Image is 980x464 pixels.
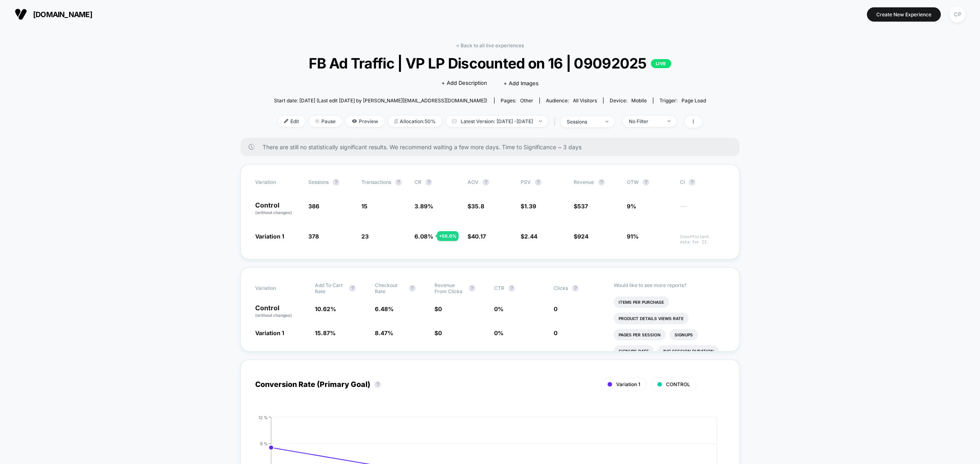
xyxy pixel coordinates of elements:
span: 91% [627,233,639,240]
span: AOV [468,179,479,185]
button: ? [374,381,381,388]
button: ? [409,285,416,292]
img: end [539,120,542,122]
span: Sessions [308,179,329,185]
span: 10.62 % [315,305,336,312]
span: OTW [627,179,672,186]
button: [DOMAIN_NAME] [12,8,95,21]
button: ? [469,285,475,292]
span: Edit [278,116,305,127]
span: 23 [361,233,369,240]
span: 0 [438,305,442,312]
img: calendar [452,119,457,123]
p: Would like to see more reports? [614,282,725,288]
button: ? [598,179,605,186]
div: sessions [567,119,599,125]
span: 8.47 % [375,329,393,336]
span: 6.08 % [414,233,433,240]
span: Variation [255,282,300,294]
span: $ [468,233,486,240]
span: 386 [308,203,319,210]
span: Variation 1 [255,233,284,240]
span: CONTROL [666,381,690,387]
div: + 56.6 % [437,231,459,241]
span: $ [434,305,442,312]
span: Transactions [361,179,391,185]
span: Preview [346,116,384,127]
span: Variation [255,179,300,186]
span: + Add Description [441,79,487,87]
button: ? [535,179,541,186]
a: < Back to all live experiences [456,42,524,49]
span: Latest Version: [DATE] - [DATE] [446,116,548,127]
button: ? [572,285,579,292]
span: + Add Images [503,80,539,86]
span: 0 % [494,329,503,336]
button: ? [425,179,432,186]
img: Visually logo [15,8,27,20]
span: There are still no statistically significant results. We recommend waiting a few more days . Time... [263,144,723,150]
span: $ [574,233,588,240]
span: 0 [438,329,442,336]
span: 0 % [494,305,503,312]
img: end [606,121,608,122]
span: --- [680,204,725,216]
span: [DOMAIN_NAME] [33,10,92,19]
li: Product Details Views Rate [614,313,688,324]
div: Pages: [501,97,533,104]
span: Add To Cart Rate [315,282,345,294]
span: All Visitors [573,97,597,104]
button: ? [483,179,489,186]
span: Checkout Rate [375,282,405,294]
button: ? [508,285,515,292]
tspan: 9 % [260,441,268,446]
span: Clicks [554,285,568,291]
button: ? [689,179,695,186]
span: Variation 1 [616,381,640,387]
span: $ [574,203,588,210]
span: 1.39 [524,203,536,210]
span: CTR [494,285,504,291]
span: 35.8 [471,203,484,210]
span: 9% [627,203,636,210]
li: Signups [670,329,698,340]
img: end [315,119,319,123]
span: Allocation: 50% [388,116,442,127]
img: end [668,120,670,122]
span: Start date: [DATE] (Last edit [DATE] by [PERSON_NAME][EMAIL_ADDRESS][DOMAIN_NAME]) [274,97,487,104]
div: Audience: [546,97,597,104]
span: 15 [361,203,367,210]
span: Variation 1 [255,329,284,336]
span: 0 [554,305,557,312]
span: CR [414,179,421,185]
button: ? [333,179,339,186]
button: ? [643,179,649,186]
button: CP [947,6,968,23]
span: CI [680,179,725,186]
li: Items Per Purchase [614,296,669,308]
span: mobile [631,97,647,104]
span: (without changes) [255,210,292,215]
span: (without changes) [255,313,292,318]
button: ? [349,285,356,292]
span: 3.89 % [414,203,433,210]
p: Control [255,305,307,318]
li: Pages Per Session [614,329,666,340]
tspan: 12 % [258,415,268,420]
span: 0 [554,329,557,336]
span: FB Ad Traffic | VP LP Discounted on 16 | 09092025 [296,55,685,72]
p: Control [255,202,300,216]
span: Revenue [574,179,594,185]
span: $ [434,329,442,336]
li: Signups Rate [614,345,654,357]
span: $ [468,203,484,210]
button: ? [395,179,402,186]
div: Trigger: [659,97,706,104]
button: Create New Experience [867,7,941,22]
img: rebalance [394,119,398,124]
img: edit [284,119,288,123]
div: No Filter [629,118,661,124]
p: LIVE [651,59,671,68]
span: 537 [577,203,588,210]
li: Avg Session Duration [658,345,719,357]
